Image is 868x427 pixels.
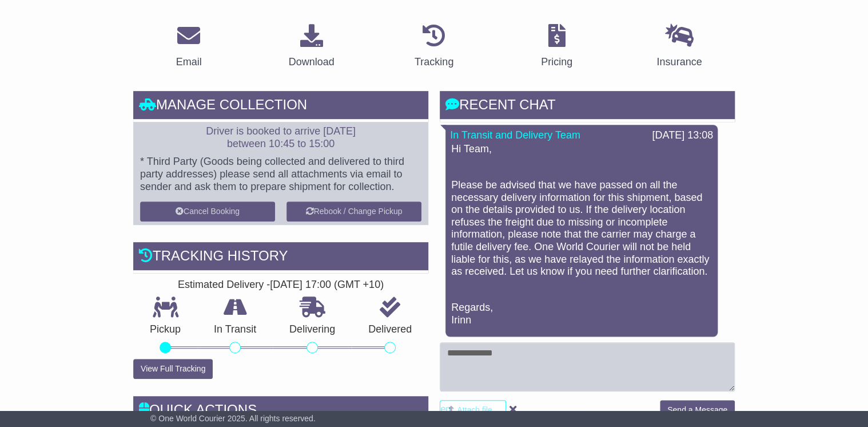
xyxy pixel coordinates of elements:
[286,201,421,222] button: Rebook / Change Pickup
[415,54,453,70] div: Tracking
[533,20,580,74] a: Pricing
[652,129,713,142] div: [DATE] 13:08
[451,302,712,326] p: Regards, Irinn
[133,242,428,273] div: Tracking history
[169,20,209,74] a: Email
[140,156,421,193] p: * Third Party (Goods being collected and delivered to third party addresses) please send all atta...
[273,323,352,336] p: Delivering
[660,400,735,420] button: Send a Message
[451,143,712,156] p: Hi Team,
[133,396,428,427] div: Quick Actions
[649,20,709,74] a: Insurance
[541,54,572,70] div: Pricing
[140,201,275,222] button: Cancel Booking
[176,54,202,70] div: Email
[133,279,428,291] div: Estimated Delivery -
[133,359,213,379] button: View Full Tracking
[150,414,316,423] span: © One World Courier 2025. All rights reserved.
[133,91,428,122] div: Manage collection
[407,20,461,74] a: Tracking
[450,129,580,141] a: In Transit and Delivery Team
[656,54,702,70] div: Insurance
[140,125,421,150] p: Driver is booked to arrive [DATE] between 10:45 to 15:00
[281,20,342,74] a: Download
[289,54,335,70] div: Download
[133,323,197,336] p: Pickup
[352,323,428,336] p: Delivered
[440,91,735,122] div: RECENT CHAT
[451,179,712,278] p: Please be advised that we have passed on all the necessary delivery information for this shipment...
[197,323,273,336] p: In Transit
[270,279,384,291] div: [DATE] 17:00 (GMT +10)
